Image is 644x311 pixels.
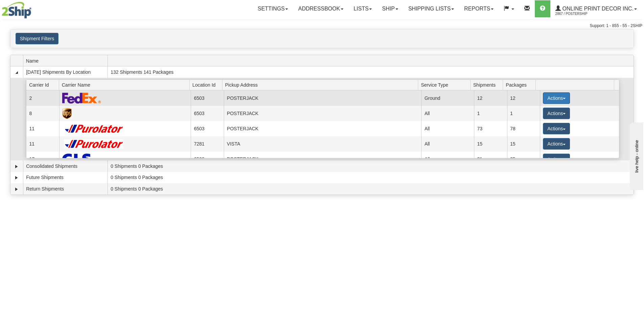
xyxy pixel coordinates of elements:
a: Expand [13,186,20,193]
button: Actions [543,92,570,104]
td: Return Shipments [23,183,108,195]
td: Ground [421,90,474,106]
a: Settings [253,0,293,17]
td: 73 [474,121,507,136]
img: Purolator [62,139,126,149]
img: Purolator [62,124,126,133]
td: All [421,136,474,152]
td: 6503 [191,106,223,121]
td: 15 [474,136,507,152]
span: Carrier Id [29,80,59,90]
button: Actions [543,108,570,119]
td: 132 Shipments 141 Packages [108,66,634,78]
td: 11 [26,121,59,136]
td: VISTA [224,136,422,152]
td: 35 [507,152,540,167]
img: FedEx Express® [62,92,101,104]
td: Consolidated Shipments [23,160,108,172]
td: 2 [26,90,59,106]
td: [DATE] Shipments By Location [23,66,108,78]
td: 0 Shipments 0 Packages [108,183,634,195]
span: Location Id [192,80,222,90]
button: Actions [543,138,570,150]
button: Actions [543,154,570,165]
span: Shipments [473,80,503,90]
a: Addressbook [293,0,349,17]
a: Shipping lists [403,0,459,17]
td: POSTERJACK [224,90,422,106]
td: All [421,152,474,167]
td: 15 [507,136,540,152]
a: Lists [349,0,377,17]
img: UPS [62,108,72,119]
td: POSTERJACK [224,106,422,121]
td: 1 [507,106,540,121]
img: logo2867.jpg [2,2,31,19]
span: Pickup Address [225,80,418,90]
td: 1 [474,106,507,121]
td: 6503 [191,152,223,167]
td: 11 [26,136,59,152]
td: 8 [26,106,59,121]
td: 12 [474,90,507,106]
td: 17 [26,152,59,167]
span: Carrier Name [62,80,190,90]
a: Collapse [13,69,20,76]
td: 12 [507,90,540,106]
td: All [421,106,474,121]
td: 0 Shipments 0 Packages [108,172,634,183]
a: Expand [13,163,20,170]
td: 78 [507,121,540,136]
span: 2867 / PosterShip [555,10,606,17]
a: Reports [459,0,499,17]
span: Service Type [421,80,470,90]
td: All [421,121,474,136]
button: Shipment Filters [16,33,58,44]
img: GLS Canada [62,154,95,165]
div: live help - online [5,6,63,11]
a: Expand [13,174,20,181]
span: Name [26,55,108,66]
td: POSTERJACK [224,152,422,167]
a: Online Print Decor Inc. 2867 / PosterShip [550,0,642,17]
a: Ship [377,0,403,17]
td: 7281 [191,136,223,152]
span: Packages [506,80,535,90]
td: 6503 [191,90,223,106]
td: Future Shipments [23,172,108,183]
span: Online Print Decor Inc. [561,6,634,12]
button: Actions [543,123,570,134]
div: Support: 1 - 855 - 55 - 2SHIP [2,23,642,29]
iframe: chat widget [628,121,643,190]
td: POSTERJACK [224,121,422,136]
td: 0 Shipments 0 Packages [108,160,634,172]
td: 31 [474,152,507,167]
td: 6503 [191,121,223,136]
